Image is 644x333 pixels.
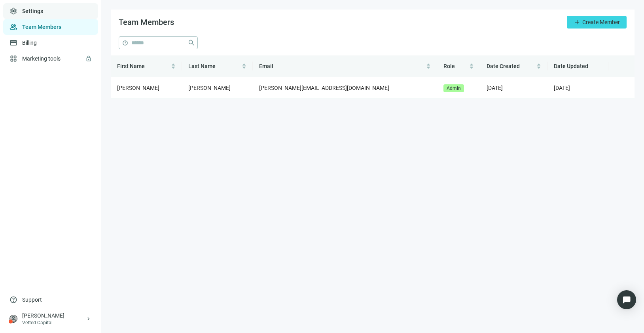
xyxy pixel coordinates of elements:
span: [DATE] [487,85,503,91]
span: help [9,296,17,304]
span: keyboard_arrow_right [85,316,92,322]
span: person [9,315,17,323]
span: Date Created [487,63,520,69]
span: Last Name [188,63,216,69]
span: [PERSON_NAME] [117,85,159,91]
span: Support [22,296,42,304]
span: Date Updated [554,63,588,69]
span: Email [259,63,273,69]
a: Team Members [22,24,61,30]
span: Create Member [582,19,620,25]
span: Admin [443,84,464,92]
span: [DATE] [554,85,570,91]
div: [PERSON_NAME] [22,312,85,320]
a: Settings [22,8,43,14]
button: addCreate Member [567,16,627,29]
span: First Name [117,63,145,69]
span: Team Members [119,17,174,27]
td: [PERSON_NAME][EMAIL_ADDRESS][DOMAIN_NAME] [253,77,437,99]
span: add [574,19,581,26]
span: [PERSON_NAME] [188,85,231,91]
span: Role [443,63,455,69]
span: lock [85,55,92,62]
div: Vetted Capital [22,320,85,326]
div: Open Intercom Messenger [617,290,636,309]
span: help [122,40,128,46]
a: Billing [22,40,37,46]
